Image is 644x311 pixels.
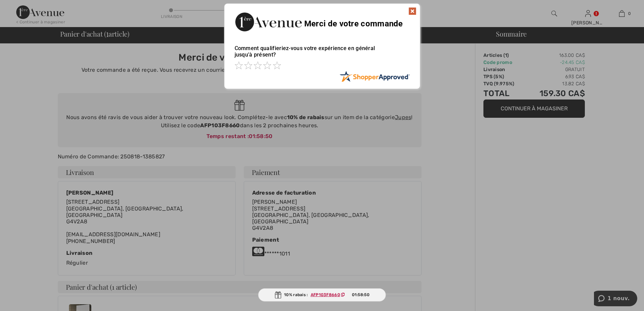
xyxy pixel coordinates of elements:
[352,292,369,298] span: 01:58:50
[311,292,340,297] ins: AFP103F8660
[304,19,403,28] span: Merci de votre commande
[235,38,410,71] div: Comment qualifieriez-vous votre expérience en général jusqu'à présent?
[235,10,302,33] img: Merci de votre commande
[408,7,416,15] img: x
[258,288,386,302] div: 10% rabais :
[275,291,281,298] img: Gift.svg
[14,5,36,11] span: 1 nouv.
